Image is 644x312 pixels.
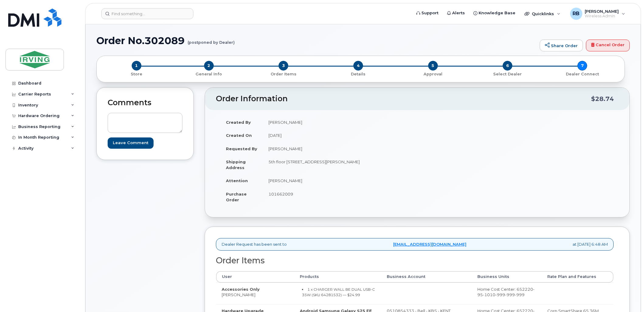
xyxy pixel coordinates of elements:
[216,283,294,304] td: [PERSON_NAME]
[226,133,252,138] strong: Created On
[263,174,413,187] td: [PERSON_NAME]
[542,271,613,282] th: Rate Plan and Features
[226,159,246,170] strong: Shipping Address
[381,271,472,282] th: Business Account
[473,71,543,77] p: Select Dealer
[393,241,466,247] a: [EMAIL_ADDRESS][DOMAIN_NAME]
[263,142,413,155] td: [PERSON_NAME]
[470,71,545,77] a: 6 Select Dealer
[472,271,542,282] th: Business Units
[216,238,614,251] div: Dealer Request has been sent to at [DATE] 6:48 AM
[226,178,248,183] strong: Attention
[323,71,393,77] p: Details
[174,71,244,77] p: General Info
[226,192,247,202] strong: Purchase Order
[396,71,470,77] a: 5 Approval
[477,286,536,298] div: Home Cost Center: 652220-95-1010-999-999-999
[226,146,257,151] strong: Requested By
[204,61,214,71] span: 2
[263,116,413,129] td: [PERSON_NAME]
[428,61,438,71] span: 5
[132,61,141,71] span: 1
[591,93,614,105] div: $28.74
[216,271,294,282] th: User
[353,61,363,71] span: 4
[503,61,512,71] span: 6
[263,129,413,142] td: [DATE]
[222,287,260,292] strong: Accessories Only
[294,271,381,282] th: Products
[216,95,591,103] h2: Order Information
[171,71,246,77] a: 2 General Info
[246,71,321,77] a: 3 Order Items
[188,35,235,45] small: (postponed by Dealer)
[226,120,251,125] strong: Created By
[108,137,154,149] input: Leave Comment
[96,35,537,46] h1: Order No.302089
[248,71,318,77] p: Order Items
[398,71,468,77] p: Approval
[540,40,583,52] a: Share Order
[216,256,614,265] h2: Order Items
[268,192,293,196] span: 101662009
[263,155,413,174] td: 5th floor [STREET_ADDRESS][PERSON_NAME]
[104,71,169,77] p: Store
[302,287,375,297] small: 1 x CHARGER WALL BE DUAL USB-C 35W (SKU 64281532) — $24.99
[108,99,182,107] h2: Comments
[586,40,630,52] a: Cancel Order
[102,71,171,77] a: 1 Store
[279,61,288,71] span: 3
[321,71,396,77] a: 4 Details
